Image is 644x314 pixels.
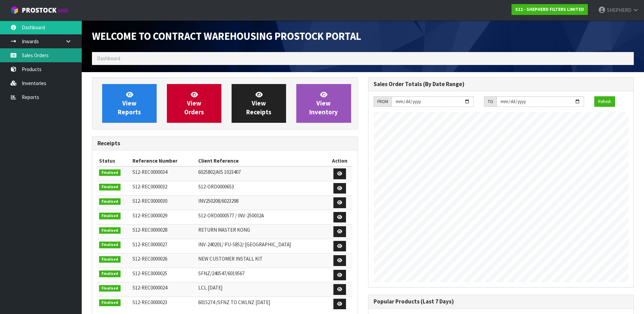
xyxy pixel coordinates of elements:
th: Status [97,155,131,166]
th: Reference Number [131,155,197,166]
a: ViewReports [102,84,157,123]
span: Finalised [99,270,121,277]
span: NEW CUSTOMER INSTALL KIT [198,255,263,262]
th: Action [327,155,352,166]
span: S12-REC0000024 [132,284,167,291]
small: WMS [58,7,68,14]
span: View Inventory [309,90,338,116]
span: Finalised [99,184,121,191]
div: FROM [374,96,392,107]
span: RETURN MASTER KONG [198,227,250,233]
span: Welcome to Contract Warehousing ProStock Portal [92,30,361,43]
span: S12-REC0000030 [132,198,167,204]
span: S12-REC0000032 [132,183,167,190]
span: Finalised [99,256,121,263]
span: S12-REC0000029 [132,212,167,219]
span: Finalised [99,285,121,292]
span: 6015274 /SFNZ TO CWLNZ [DATE] [198,299,270,305]
span: View Receipts [246,90,271,116]
span: S12-ORD0000653 [198,183,234,190]
span: ProStock [22,6,57,15]
span: 6025802/AIS 1023407 [198,169,241,175]
a: ViewInventory [296,84,351,123]
span: S12-REC0000025 [132,270,167,277]
button: Refresh [594,96,615,107]
span: Finalised [99,299,121,306]
h3: Popular Products (Last 7 Days) [374,298,629,305]
img: cube-alt.png [10,6,19,14]
span: S12-REC0000028 [132,227,167,233]
span: Finalised [99,169,121,176]
span: View Orders [184,90,204,116]
span: View Reports [118,90,141,116]
span: S12-ORD0000577 / INV-250032A [198,212,264,219]
span: Finalised [99,198,121,205]
span: Finalised [99,227,121,234]
span: S12-REC0000034 [132,169,167,175]
span: Dashboard [97,55,120,62]
span: S12-REC0000023 [132,299,167,305]
span: Finalised [99,213,121,219]
a: ViewOrders [167,84,221,123]
span: LCL [DATE] [198,284,222,291]
span: S12-REC0000026 [132,255,167,262]
span: SFNZ/240547/6019567 [198,270,245,277]
h3: Receipts [97,140,352,147]
th: Client Reference [197,155,327,166]
span: INV250208/6023298 [198,198,238,204]
h3: Sales Order Totals (By Date Range) [374,81,629,87]
span: SHEPHERD [607,7,631,13]
strong: S12 - SHEPHERD FILTERS LIMITED [515,6,584,12]
span: Finalised [99,242,121,248]
span: S12-REC0000027 [132,241,167,248]
span: INV-240201/ PU-5852/ [GEOGRAPHIC_DATA] [198,241,291,248]
a: ViewReceipts [232,84,286,123]
div: TO [484,96,497,107]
